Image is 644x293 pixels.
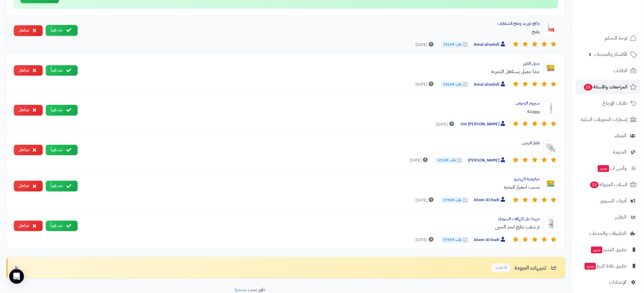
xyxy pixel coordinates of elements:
span: ▶ [15,264,19,271]
span: تطبيق نقاط البيع [584,262,627,270]
span: لوحة التحكم [605,34,628,42]
a: إشعارات التحويلات البنكية [576,112,640,127]
span: Amal alrashdi [474,41,507,48]
span: الطلبات [614,66,628,75]
span: Abeer Al-badi [474,197,507,203]
span: 📋 طلب #5265 [442,81,469,88]
button: نشر فوراً [46,221,78,231]
span: جديد [598,165,609,172]
a: السلات المتروكة10 [576,177,640,192]
a: التطبيقات والخدمات [576,226,640,241]
span: [DATE] [410,157,429,163]
a: العملاء [576,128,640,143]
button: نشر فوراً [46,65,78,76]
button: تجاهل [14,145,43,155]
div: Open Intercom Messenger [9,269,24,284]
span: 📋 طلب #4713 [436,157,463,163]
img: Product [543,176,558,191]
span: المراجعات والأسئلة [584,83,628,91]
span: [DATE] [436,121,456,127]
span: العملاء [615,131,627,140]
button: نشر فوراً [46,145,78,155]
div: سيروم الرموش [83,100,540,106]
a: الطلبات [576,63,640,78]
img: Product [543,140,558,155]
div: قفاز اليدين [83,140,540,146]
a: أدوات التسويق [576,193,640,208]
span: 📋 طلب #5265 [442,41,469,48]
span: المدونة [613,148,627,156]
button: تجاهل [14,65,43,76]
span: جديد [591,247,603,253]
img: Product [543,61,558,75]
span: [DATE] [415,81,435,88]
span: جديد [585,263,596,270]
span: 25 [584,84,593,91]
img: Product [543,100,558,115]
span: 📋 طلب #5755 [442,237,469,243]
span: Amal alrashdi [474,81,507,88]
div: باكج توريد ونفخ الشفايف [83,21,540,27]
a: تطبيق المتجرجديد [576,242,640,257]
span: [DATE] [415,42,435,48]
button: نشر فوراً [46,181,78,191]
img: Product [543,21,558,35]
div: بديل الليزر [83,61,540,67]
span: 0 عنصر [492,263,511,272]
div: تنبيهات الجودة [492,263,558,272]
span: طلبات الإرجاع [603,99,628,107]
span: وآتس آب [597,164,627,173]
span: أدوات التسويق [600,197,627,205]
button: تجاهل [14,25,43,36]
span: الأقسام والمنتجات [594,50,628,59]
button: نشر فوراً [46,25,78,36]
span: التطبيقات والخدمات [589,229,627,238]
span: 📋 طلب #5755 [442,197,469,203]
span: إشعارات التحويلات البنكية [581,115,628,124]
a: طلبات الإرجاع [576,96,640,111]
span: [DATE] [415,237,435,243]
button: تجاهل [14,221,43,231]
span: Abeer Al-badi [474,237,507,243]
div: يفتح [83,28,540,35]
span: 10 [590,182,599,188]
a: وآتس آبجديد [576,161,640,176]
div: ديرما جل للهالات السوداء [83,216,540,222]
div: م شفت نتايج لحد الحين [83,223,540,231]
span: [PERSON_NAME] [468,157,507,164]
a: تطبيق نقاط البيعجديد [576,259,640,273]
span: Um [PERSON_NAME] [461,121,507,127]
a: لوحة التحكم [576,31,640,45]
img: Product [543,216,558,231]
a: المدونة [576,145,640,159]
span: تطبيق المتجر [591,245,627,254]
button: تجاهل [14,105,43,115]
img: logo-2.png [602,14,638,27]
a: المراجعات والأسئلة25 [576,80,640,94]
span: الإعدادات [609,278,627,287]
a: التقارير [576,210,640,225]
button: نشر فوراً [46,105,78,115]
span: [DATE] [415,197,435,203]
span: السلات المتروكة [590,180,628,189]
div: روووعه [83,107,540,115]
button: تجاهل [14,181,43,191]
a: الإعدادات [576,275,640,290]
div: صابونية الهيدرو [83,176,540,182]
span: التقارير [615,213,627,221]
div: جدا جميل يستاهل التجربه [83,68,540,75]
div: تسبب احمرار للبشره [83,183,540,191]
